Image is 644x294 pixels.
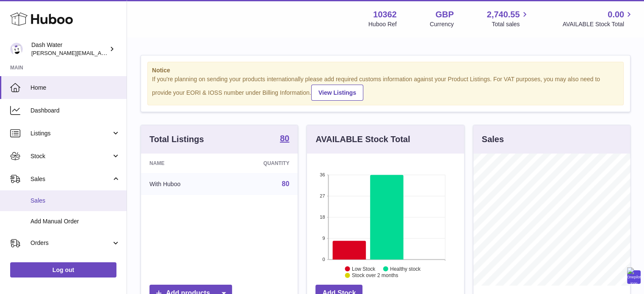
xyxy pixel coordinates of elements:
[10,43,23,55] img: james@dash-water.com
[30,129,111,137] span: Listings
[487,9,520,20] span: 2,740.55
[224,154,298,173] th: Quantity
[320,193,325,198] text: 27
[562,20,634,28] span: AVAILABLE Stock Total
[390,266,421,272] text: Healthy stock
[320,172,325,177] text: 36
[31,49,170,56] span: [PERSON_NAME][EMAIL_ADDRESS][DOMAIN_NAME]
[30,152,111,160] span: Stock
[280,134,289,143] strong: 80
[30,239,111,247] span: Orders
[608,9,624,20] span: 0.00
[152,75,619,101] div: If you're planning on sending your products internationally please add required customs informati...
[282,180,290,187] a: 80
[320,214,325,220] text: 18
[30,175,111,183] span: Sales
[149,134,204,145] h3: Total Listings
[430,20,454,28] div: Currency
[323,257,325,262] text: 0
[562,9,634,28] a: 0.00 AVAILABLE Stock Total
[280,134,289,144] a: 80
[152,66,619,74] strong: Notice
[311,85,363,101] a: View Listings
[368,20,397,28] div: Huboo Ref
[141,154,224,173] th: Name
[435,9,453,20] strong: GBP
[492,20,529,28] span: Total sales
[30,217,120,225] span: Add Manual Order
[373,9,397,20] strong: 10362
[31,41,108,57] div: Dash Water
[30,107,120,115] span: Dashboard
[30,84,120,92] span: Home
[487,9,530,28] a: 2,740.55 Total sales
[352,266,376,272] text: Low Stock
[30,197,120,205] span: Sales
[482,134,504,145] h3: Sales
[141,173,224,195] td: With Huboo
[352,272,398,278] text: Stock over 2 months
[323,236,325,241] text: 9
[315,134,410,145] h3: AVAILABLE Stock Total
[10,262,116,278] a: Log out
